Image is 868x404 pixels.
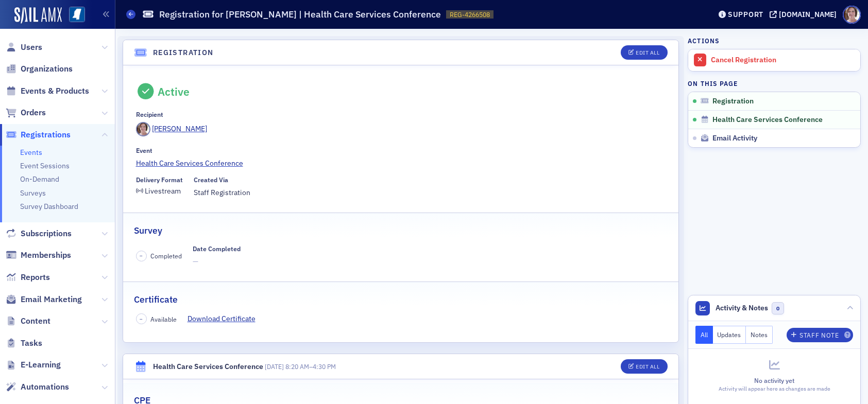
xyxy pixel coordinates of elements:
button: Updates [713,326,746,344]
span: – [265,362,336,371]
a: Event Sessions [20,161,70,170]
a: Tasks [6,338,42,349]
a: Download Certificate [188,313,263,324]
span: Activity & Notes [716,303,768,313]
span: Orders [21,107,46,118]
a: Reports [6,272,50,283]
span: Profile [843,6,861,24]
button: Edit All [621,45,667,60]
span: [DATE] [265,362,284,371]
a: Orders [6,107,46,118]
a: Registrations [6,129,71,140]
div: Edit All [636,50,659,56]
a: On-Demand [20,174,59,184]
span: Registrations [21,129,71,140]
img: SailAMX [14,7,62,24]
a: Organizations [6,63,73,75]
a: Content [6,315,50,327]
span: Completed [150,251,182,260]
div: No activity yet [695,376,853,385]
span: Health Care Services Conference [712,115,823,125]
a: E-Learning [6,359,61,371]
div: Date Completed [193,245,241,253]
time: 4:30 PM [313,362,336,371]
h4: Registration [153,47,214,58]
span: Staff Registration [194,187,250,198]
div: Recipient [136,111,163,118]
h4: On this page [688,79,861,88]
a: Users [6,42,42,53]
a: Cancel Registration [688,49,860,71]
button: Staff Note [787,328,853,342]
div: Active [158,85,190,98]
span: Memberships [21,250,71,261]
div: Activity will appear here as changes are made [695,385,853,393]
div: Created Via [194,176,228,184]
h4: Actions [688,36,720,45]
span: Registration [712,97,754,106]
div: Event [136,147,152,154]
h1: Registration for [PERSON_NAME] | Health Care Services Conference [159,8,441,21]
div: Cancel Registration [711,56,855,65]
a: Memberships [6,250,71,261]
span: Reports [21,272,50,283]
span: Automations [21,381,69,393]
span: E-Learning [21,359,61,371]
span: Subscriptions [21,228,72,239]
div: [PERSON_NAME] [152,124,207,134]
button: Notes [746,326,773,344]
h2: Survey [134,224,162,237]
a: Subscriptions [6,228,72,239]
a: Automations [6,381,69,393]
a: Health Care Services Conference [136,158,666,169]
span: – [140,252,143,259]
a: Email Marketing [6,294,82,305]
span: Tasks [21,338,42,349]
div: Staff Note [799,332,839,338]
span: — [193,256,241,267]
a: Events [20,148,42,157]
h2: Certificate [134,293,178,306]
time: 8:20 AM [285,362,309,371]
a: View Homepage [62,7,85,24]
div: Delivery Format [136,176,183,184]
div: Health Care Services Conference [153,361,263,372]
span: Email Activity [712,134,757,143]
a: [PERSON_NAME] [136,122,208,136]
img: SailAMX [69,7,85,23]
button: Edit All [621,359,667,374]
div: Edit All [636,364,659,370]
span: – [140,315,143,323]
span: Email Marketing [21,294,82,305]
a: Events & Products [6,85,89,97]
span: Content [21,315,50,327]
button: All [695,326,713,344]
span: Users [21,42,42,53]
span: Events & Products [21,85,89,97]
span: REG-4266508 [450,10,490,19]
div: Livestream [145,188,181,194]
div: Support [728,10,763,19]
span: Available [150,314,177,324]
a: Surveys [20,188,46,198]
div: [DOMAIN_NAME] [779,10,837,19]
span: Organizations [21,63,73,75]
button: [DOMAIN_NAME] [770,11,840,18]
a: Survey Dashboard [20,202,78,211]
span: 0 [772,302,785,315]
